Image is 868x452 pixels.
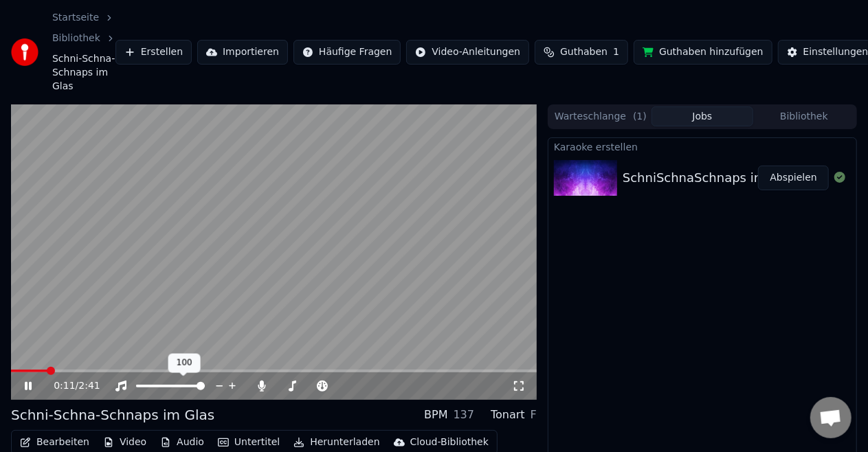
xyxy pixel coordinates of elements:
[613,45,619,59] span: 1
[54,379,87,393] div: /
[634,40,772,65] button: Guthaben hinzufügen
[168,354,201,373] div: 100
[424,407,447,423] div: BPM
[52,11,99,25] a: Startseite
[548,138,856,155] div: Karaoke erstellen
[155,433,210,452] button: Audio
[52,11,115,93] nav: breadcrumb
[52,52,115,93] span: Schni-Schna-Schnaps im Glas
[11,405,214,425] div: Schni-Schna-Schnaps im Glas
[52,32,100,45] a: Bibliothek
[288,433,385,452] button: Herunterladen
[212,433,285,452] button: Untertitel
[753,106,855,126] button: Bibliothek
[115,40,192,65] button: Erstellen
[78,379,100,393] span: 2:41
[54,379,75,393] span: 0:11
[197,40,288,65] button: Importieren
[535,40,628,65] button: Guthaben1
[14,433,95,452] button: Bearbeiten
[623,168,797,188] div: SchniSchnaSchnaps im Glas
[652,106,753,126] button: Jobs
[550,106,652,126] button: Warteschlange
[758,166,829,190] button: Abspielen
[531,407,537,423] div: F
[293,40,401,65] button: Häufige Fragen
[11,38,38,66] img: youka
[491,407,525,423] div: Tonart
[454,407,475,423] div: 137
[406,40,529,65] button: Video-Anleitungen
[98,433,152,452] button: Video
[633,110,647,124] span: ( 1 )
[810,397,852,438] div: Chat öffnen
[410,436,489,449] div: Cloud-Bibliothek
[560,45,608,59] span: Guthaben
